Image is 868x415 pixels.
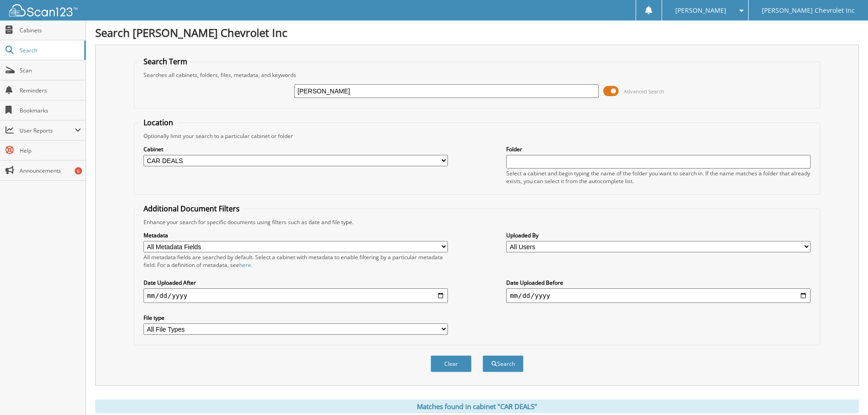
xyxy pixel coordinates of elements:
label: Date Uploaded Before [506,279,811,287]
div: All metadata fields are searched by default. Select a cabinet with metadata to enable filtering b... [144,253,448,269]
span: Cabinets [20,26,81,34]
h1: Search [PERSON_NAME] Chevrolet Inc [95,25,859,40]
label: Metadata [144,231,448,239]
legend: Location [139,118,178,128]
span: Search [20,46,80,54]
div: Enhance your search for specific documents using filters such as date and file type. [139,218,815,226]
span: User Reports [20,127,75,134]
div: Matches found in cabinet "CAR DEALS" [95,400,859,413]
span: [PERSON_NAME] [675,8,726,13]
a: here [239,261,251,269]
span: [PERSON_NAME] Chevrolet Inc [762,8,855,13]
legend: Search Term [139,56,192,67]
button: Search [483,355,524,372]
div: Select a cabinet and begin typing the name of the folder you want to search in. If the name match... [506,169,811,185]
label: Uploaded By [506,231,811,239]
input: start [144,288,448,303]
button: Clear [431,355,472,372]
span: Announcements [20,167,81,174]
img: scan123-logo-white.svg [9,4,77,16]
span: Scan [20,67,81,74]
label: Folder [506,145,811,153]
label: Cabinet [144,145,448,153]
div: Optionally limit your search to a particular cabinet or folder [139,132,815,140]
span: Reminders [20,87,81,94]
legend: Additional Document Filters [139,204,244,214]
label: File type [144,314,448,322]
div: Searches all cabinets, folders, files, metadata, and keywords [139,71,815,79]
input: end [506,288,811,303]
span: Help [20,147,81,154]
span: Bookmarks [20,107,81,114]
span: Advanced Search [624,88,664,95]
div: 6 [75,167,82,174]
label: Date Uploaded After [144,279,448,287]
